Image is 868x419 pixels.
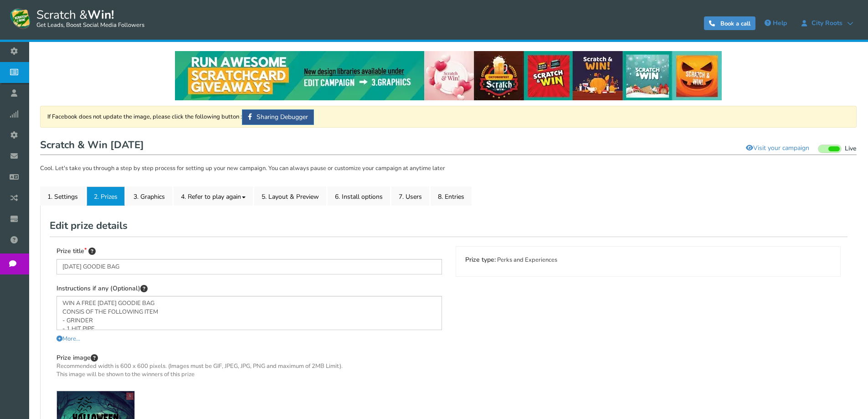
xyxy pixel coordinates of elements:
[720,20,750,28] span: Book a call
[40,186,85,206] a: 1. Settings
[773,19,787,27] span: Help
[40,106,857,128] div: If Facebook does not update the image, please click the following button :
[87,186,125,206] a: 2. Prizes
[254,186,326,206] a: 5. Layout & Preview
[50,215,847,237] h2: Edit prize details
[760,16,791,31] a: Help
[36,22,144,29] small: Get Leads, Boost Social Media Followers
[9,7,144,30] a: Scratch &Win! Get Leads, Boost Social Media Followers
[174,186,253,206] a: 4. Refer to play again
[32,7,144,30] span: Scratch &
[56,259,442,274] input: [E.g. Free movie tickets for two]
[328,186,390,206] a: 6. Install options
[391,186,429,206] a: 7. Users
[242,109,314,125] a: Sharing Debugger
[9,7,32,30] img: Scratch and Win
[807,20,847,27] span: City Roots
[830,381,868,419] iframe: LiveChat chat widget
[56,246,96,256] label: Prize title
[56,353,343,383] label: Prize image
[704,16,755,30] a: Book a call
[740,140,815,156] a: Visit your campaign
[126,393,134,400] a: X
[40,164,857,173] p: Cool. Let's take you through a step by step process for setting up your new campaign. You can alw...
[845,145,857,153] span: Live
[56,284,148,294] label: Instructions if any (Optional)
[87,7,114,23] strong: Win!
[126,186,172,206] a: 3. Graphics
[40,137,857,155] h1: Scratch & Win [DATE]
[431,186,472,206] a: 8. Entries
[175,51,722,100] img: festival-poster-2020.webp
[56,362,343,378] p: Recommended width is 600 x 600 pixels. (Images must be GIF, JPEG, JPG, PNG and maximum of 2MB Lim...
[56,335,80,343] a: More...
